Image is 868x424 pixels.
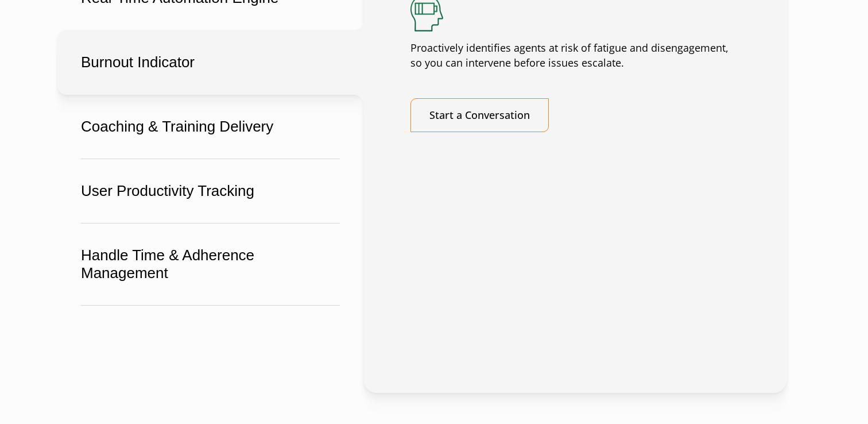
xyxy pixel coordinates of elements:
[410,98,549,132] a: Start a Conversation
[57,223,363,306] button: Handle Time & Adherence Management
[57,30,363,95] button: Burnout Indicator
[57,159,363,223] button: User Productivity Tracking
[410,41,740,71] p: Proactively identifies agents at risk of fatigue and disengagement, so you can intervene before i...
[57,94,363,159] button: Coaching & Training Delivery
